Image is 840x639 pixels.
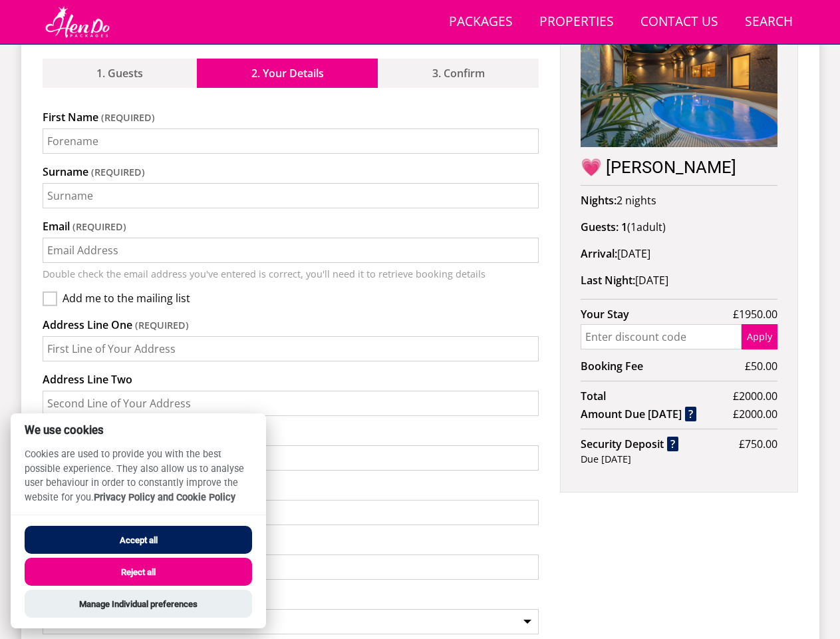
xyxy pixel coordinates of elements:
[733,388,777,404] span: £
[43,317,539,333] label: Address Line One
[43,426,539,442] label: City
[11,424,266,437] h2: We use cookies
[43,535,539,551] label: Postcode
[581,273,635,288] strong: Last Night:
[43,238,539,263] input: Email Address
[43,59,198,88] a: 1. Guests
[581,306,732,322] strong: Your Stay
[581,193,617,208] strong: Nights:
[581,436,678,452] strong: Security Deposit
[745,437,777,451] span: 750.00
[43,183,539,208] input: Surname
[581,192,777,208] p: 2 nights
[630,220,662,234] span: adult
[444,7,518,37] a: Packages
[635,7,724,37] a: Contact Us
[197,59,378,88] a: 2. Your Details
[581,406,696,422] strong: Amount Due [DATE]
[11,447,266,515] p: Cookies are used to provide you with the best possible experience. They also allow us to analyse ...
[581,324,741,349] input: Enter discount code
[751,359,777,373] span: 50.00
[739,307,777,321] span: 1950.00
[740,7,798,37] a: Search
[739,436,777,452] span: £
[581,246,617,261] strong: Arrival:
[63,292,539,307] label: Add me to the mailing list
[43,267,539,282] p: Double check the email address you've entered is correct, you'll need it to retrieve booking details
[378,59,539,88] a: 3. Confirm
[43,391,539,416] input: Second Line of Your Address
[581,272,777,288] p: [DATE]
[733,306,777,322] span: £
[534,7,619,37] a: Properties
[581,246,777,262] p: [DATE]
[581,158,777,176] h2: 💗 [PERSON_NAME]
[581,358,744,374] strong: Booking Fee
[25,558,252,586] button: Reject all
[742,324,777,349] button: Apply
[43,336,539,361] input: First Line of Your Address
[43,5,112,39] img: Hen Do Packages
[581,21,777,147] img: An image of '💗 HARES BARTON'
[25,526,252,554] button: Accept all
[739,407,777,421] span: 2000.00
[745,358,777,374] span: £
[43,109,539,125] label: First Name
[43,590,539,606] label: Country
[43,218,539,234] label: Email
[581,452,777,467] div: Due [DATE]
[25,590,252,618] button: Manage Individual preferences
[43,128,539,154] input: Forename
[733,406,777,422] span: £
[43,481,539,497] label: County
[630,220,636,234] span: 1
[581,388,732,404] strong: Total
[43,371,539,387] label: Address Line Two
[581,220,619,234] strong: Guests:
[43,164,539,180] label: Surname
[621,220,666,234] span: ( )
[621,220,627,234] strong: 1
[739,389,777,403] span: 2000.00
[94,492,235,503] a: Privacy Policy and Cookie Policy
